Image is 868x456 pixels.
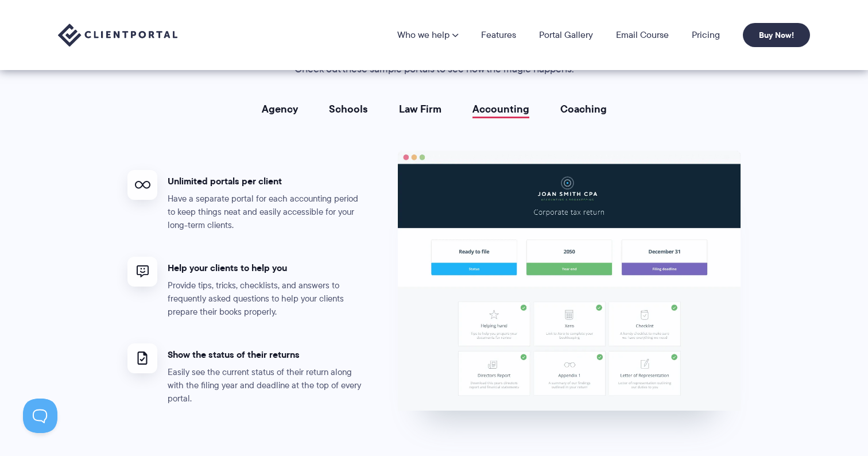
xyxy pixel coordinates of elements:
h4: Show the status of their returns [168,349,363,361]
a: Agency [262,103,298,115]
a: Email Course [616,30,669,40]
p: Have a separate portal for each accounting period to keep things neat and easily accessible for y... [168,192,363,232]
h4: Help your clients to help you [168,262,363,274]
a: Pricing [692,30,720,40]
h4: Unlimited portals per client [168,175,363,187]
a: Law Firm [399,103,441,115]
a: Schools [329,103,368,115]
iframe: Toggle Customer Support [23,399,57,433]
a: Who we help [397,30,458,40]
a: Buy Now! [743,23,810,47]
a: Features [481,30,516,40]
a: Coaching [560,103,607,115]
p: Provide tips, tricks, checklists, and answers to frequently asked questions to help your clients ... [168,279,363,319]
a: Portal Gallery [539,30,593,40]
p: Easily see the current status of their return along with the filing year and deadline at the top ... [168,366,363,405]
a: Accounting [472,103,529,115]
